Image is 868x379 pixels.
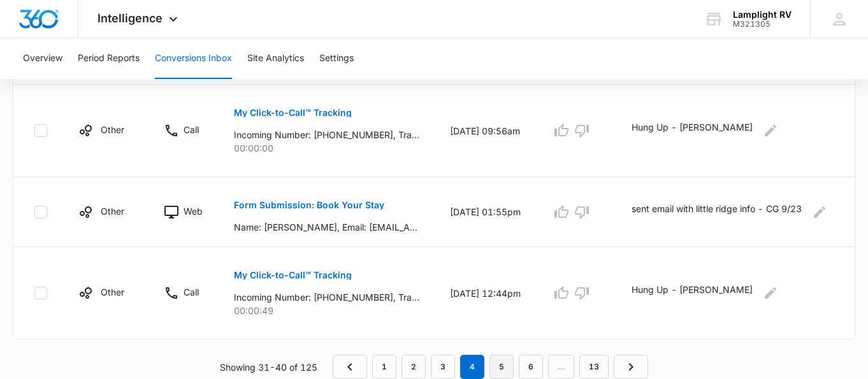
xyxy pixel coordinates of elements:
p: Showing 31-40 of 125 [220,361,317,374]
span: Intelligence [98,11,163,25]
a: Page 6 [519,355,543,379]
a: Page 13 [579,355,609,379]
p: My Click-to-Call™ Tracking [234,271,352,280]
p: Incoming Number: [PHONE_NUMBER], Tracking Number: [PHONE_NUMBER], Ring To: [PHONE_NUMBER], Caller... [234,128,419,141]
p: Other [101,204,124,218]
p: Other [101,285,124,299]
button: Form Submission: Book Your Stay [234,190,384,220]
nav: Pagination [333,355,648,379]
button: Edit Comments [760,283,781,303]
a: Page 5 [489,355,514,379]
p: Web [184,204,203,218]
button: Edit Comments [809,202,830,222]
a: Page 2 [401,355,426,379]
td: [DATE] 12:44pm [435,247,536,340]
button: Edit Comments [760,120,781,141]
button: Site Analytics [247,38,304,79]
button: Period Reports [78,38,140,79]
button: Conversions Inbox [155,38,232,79]
p: Other [101,123,124,136]
p: 00:00:49 [234,304,419,317]
p: Name: [PERSON_NAME], Email: [EMAIL_ADDRESS][DOMAIN_NAME], Phone: null, How can we help?: Can you ... [234,220,419,234]
td: [DATE] 09:56am [435,85,536,177]
p: Call [184,285,199,299]
em: 4 [460,355,484,379]
button: Overview [23,38,62,79]
p: 00:00:00 [234,141,419,155]
button: Settings [319,38,354,79]
p: sent email with little ridge info - CG 9/23 [632,202,802,222]
button: My Click-to-Call™ Tracking [234,260,352,290]
a: Page 1 [372,355,396,379]
button: My Click-to-Call™ Tracking [234,97,352,128]
p: Call [184,123,199,136]
div: account name [733,10,792,20]
div: account id [733,20,792,29]
p: Incoming Number: [PHONE_NUMBER], Tracking Number: [PHONE_NUMBER], Ring To: [PHONE_NUMBER], Caller... [234,290,419,304]
p: Form Submission: Book Your Stay [234,201,384,210]
td: [DATE] 01:55pm [435,177,536,247]
a: Previous Page [333,355,367,379]
p: My Click-to-Call™ Tracking [234,108,352,117]
a: Page 3 [431,355,455,379]
p: Hung Up - [PERSON_NAME] [632,283,753,303]
a: Next Page [614,355,648,379]
p: Hung Up - [PERSON_NAME] [632,120,753,141]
